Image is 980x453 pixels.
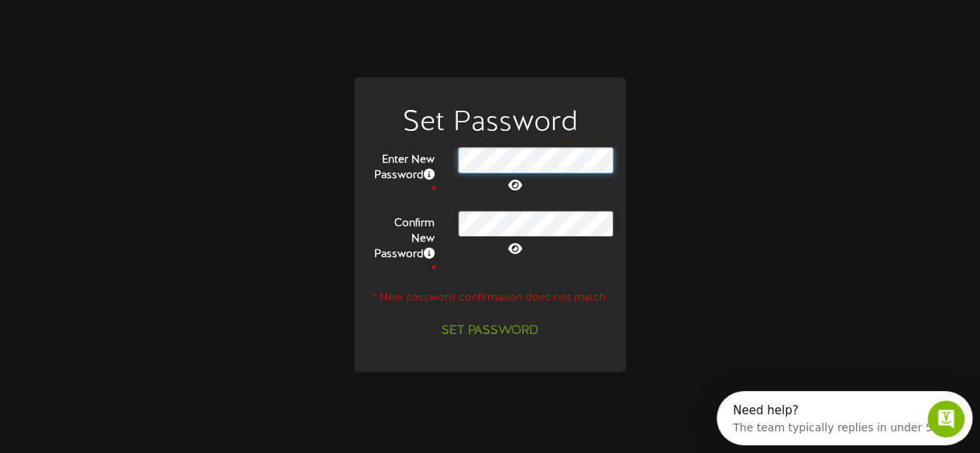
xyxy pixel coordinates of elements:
[717,391,972,445] iframe: Intercom live chat discovery launcher
[371,292,608,304] span: * New password confirmation does not match.
[358,211,446,278] label: Confirm New Password
[358,147,446,199] label: Enter New Password
[16,26,222,42] div: The team typically replies in under 5h
[358,108,623,139] h1: Set Password
[432,317,548,345] button: Set Password
[927,400,965,438] iframe: Intercom live chat
[16,13,222,26] div: Need help?
[6,6,268,49] div: Open Intercom Messenger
